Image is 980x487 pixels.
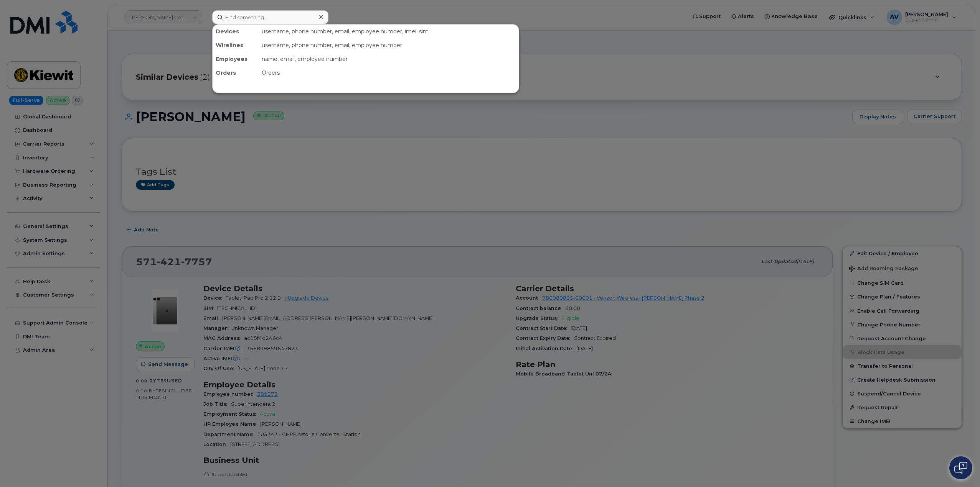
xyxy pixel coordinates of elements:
div: Employees [213,52,259,66]
div: username, phone number, email, employee number, imei, sim [259,25,519,38]
div: Devices [213,25,259,38]
div: name, email, employee number [259,52,519,66]
div: Orders [213,66,259,80]
div: username, phone number, email, employee number [259,38,519,52]
img: Open chat [954,462,967,474]
div: Orders [259,66,519,80]
div: Wirelines [213,38,259,52]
